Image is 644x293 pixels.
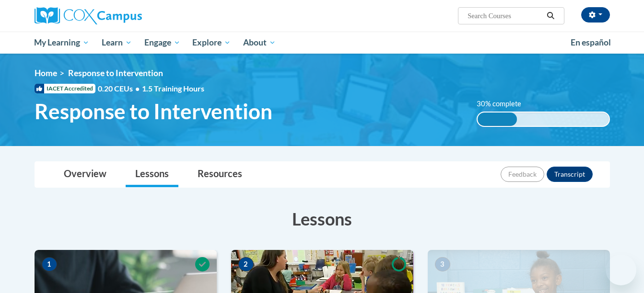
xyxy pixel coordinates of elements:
span: Learn [102,37,132,48]
a: Overview [54,162,116,187]
span: 1 [42,257,57,271]
button: Search [543,10,558,22]
span: About [243,37,276,48]
span: 3 [435,257,450,271]
span: Response to Intervention [35,99,272,124]
button: Account Settings [581,7,610,23]
img: Cox Campus [35,7,142,24]
button: Transcript [547,167,593,182]
span: Explore [192,37,231,48]
label: 30% complete [477,99,532,109]
button: Feedback [501,167,544,182]
a: About [237,32,282,54]
a: Engage [138,32,187,54]
span: • [135,84,140,93]
span: Engage [144,37,180,48]
input: Search Courses [467,10,543,22]
a: Explore [186,32,237,54]
div: 30% complete [478,113,517,126]
span: 2 [238,257,254,271]
span: En español [571,37,611,47]
a: Lessons [126,162,178,187]
iframe: Button to launch messaging window [606,255,636,285]
a: My Learning [28,32,96,54]
h3: Lessons [35,207,610,231]
a: En español [564,33,617,53]
a: Home [35,68,57,78]
a: Cox Campus [35,7,217,24]
span: Response to Intervention [68,68,163,78]
a: Resources [188,162,252,187]
span: 0.20 CEUs [98,83,142,94]
span: My Learning [34,37,89,48]
a: Learn [95,32,138,54]
span: 1.5 Training Hours [142,84,204,93]
span: IACET Accredited [35,84,95,93]
div: Main menu [20,32,624,54]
